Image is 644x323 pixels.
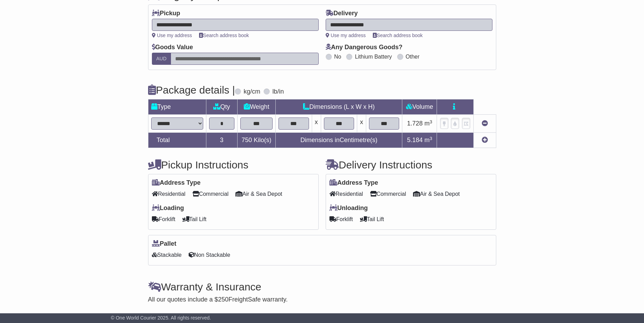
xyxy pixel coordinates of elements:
label: Loading [152,204,184,212]
td: Dimensions in Centimetre(s) [276,133,402,148]
td: Weight [238,99,276,115]
span: Tail Lift [360,214,384,225]
span: m [424,120,432,127]
h4: Delivery Instructions [326,159,496,171]
td: Volume [402,99,437,115]
label: Any Dangerous Goods? [326,44,403,51]
label: AUD [152,53,171,65]
label: Lithium Battery [355,53,392,60]
label: Goods Value [152,44,193,51]
a: Use my address [326,33,366,38]
a: Add new item [482,137,488,143]
a: Use my address [152,33,192,38]
span: © One World Courier 2025. All rights reserved. [111,315,211,321]
span: 5.184 [407,137,423,143]
span: Forklift [329,214,353,225]
sup: 3 [430,136,432,141]
span: Commercial [192,189,229,199]
span: Commercial [370,189,406,199]
label: Delivery [326,10,358,17]
h4: Package details | [148,84,235,96]
span: Air & Sea Depot [235,189,282,199]
label: Address Type [152,179,201,187]
h4: Warranty & Insurance [148,281,496,293]
span: m [424,137,432,143]
td: Total [148,133,206,148]
label: lb/in [272,88,284,96]
label: Address Type [329,179,378,187]
td: Dimensions (L x W x H) [276,99,402,115]
a: Search address book [199,33,249,38]
td: x [357,115,366,133]
td: 3 [206,133,238,148]
label: Pickup [152,10,180,17]
td: x [312,115,321,133]
div: All our quotes include a $ FreightSafe warranty. [148,296,496,304]
span: 1.728 [407,120,423,127]
label: Other [406,53,420,60]
label: kg/cm [243,88,260,96]
span: Stackable [152,250,182,260]
h4: Pickup Instructions [148,159,319,171]
a: Remove this item [482,120,488,127]
span: Tail Lift [182,214,207,225]
span: Residential [329,189,363,199]
span: Residential [152,189,186,199]
label: Unloading [329,204,368,212]
label: Pallet [152,240,177,248]
td: Qty [206,99,238,115]
label: No [334,53,341,60]
td: Kilo(s) [238,133,276,148]
span: 750 [242,137,252,143]
td: Type [148,99,206,115]
span: 250 [218,296,229,303]
a: Search address book [373,33,423,38]
span: Non Stackable [189,250,230,260]
span: Air & Sea Depot [413,189,460,199]
sup: 3 [430,119,432,124]
span: Forklift [152,214,175,225]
